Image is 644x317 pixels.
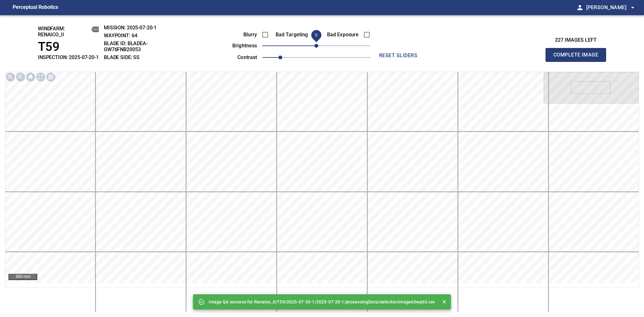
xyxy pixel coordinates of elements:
[273,32,308,37] label: Bad Targeting
[15,72,26,82] img: Zoom out
[209,299,435,305] p: Image QA success for Renaico_II/T59/2025-07-20-1/2025-07-20-1/processingData/selector/image63wp63...
[38,26,99,38] h2: windfarm: Renaico_II
[222,43,257,48] label: brightness
[222,55,257,60] label: contrast
[586,3,636,12] span: [PERSON_NAME]
[376,51,421,60] span: reset sliders
[38,54,99,60] h2: INSPECTION: 2025-07-20-1
[5,72,15,82] img: Zoom in
[584,1,636,14] button: [PERSON_NAME]
[324,32,359,37] label: Bad Exposure
[36,72,46,82] img: Toggle full page
[104,25,180,31] h2: MISSION: 2025-07-20-1
[546,37,606,43] h3: 227 images left
[38,39,99,54] h1: T59
[13,3,58,13] figcaption: Perceptual Robotics
[91,26,99,33] button: copy message details
[222,32,257,37] label: Blurry
[26,72,36,82] img: Go home
[104,54,180,60] h2: BLADE SIDE: SS
[546,48,606,62] button: Complete Image
[629,4,636,11] span: arrow_drop_down
[373,49,424,62] button: reset sliders
[104,40,180,52] h2: BLADE ID: bladeA-GW76FNB20053
[104,33,180,39] h2: WAYPOINT: 64
[576,4,584,11] span: person
[552,51,599,59] span: Complete Image
[440,298,449,306] button: Close
[315,33,317,37] span: 0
